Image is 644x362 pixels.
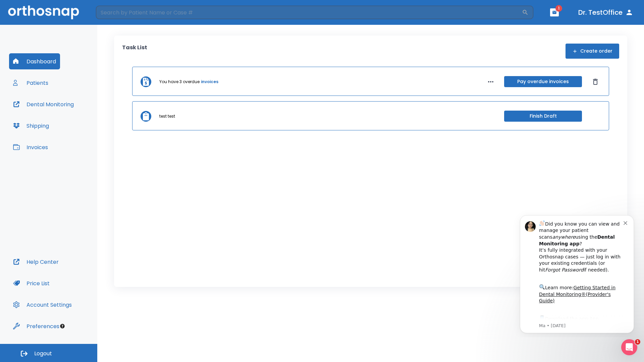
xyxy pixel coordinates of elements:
[159,79,200,85] p: You have 3 overdue
[504,111,582,122] button: Finish Draft
[9,318,63,334] button: Preferences
[9,118,53,134] button: Shipping
[635,339,640,345] span: 1
[122,44,147,59] p: Task List
[34,350,52,357] span: Logout
[566,44,619,59] button: Create order
[114,10,119,16] button: Dismiss notification
[590,76,601,87] button: Dismiss
[201,79,218,85] a: invoices
[9,254,63,270] button: Help Center
[29,114,114,120] p: Message from Ma, sent 6w ago
[29,105,114,139] div: Download the app: | ​ Let us know if you need help getting started!
[504,76,582,87] button: Pay overdue invoices
[159,113,175,119] p: test test
[576,6,636,18] button: Dr. TestOffice
[621,339,637,355] iframe: Intercom live chat
[9,96,78,112] button: Dental Monitoring
[96,6,522,19] input: Search by Patient Name or Case #
[9,75,52,91] button: Patients
[555,5,562,12] span: 1
[9,53,60,69] button: Dashboard
[9,275,54,291] button: Price List
[29,107,89,119] a: App Store
[9,139,52,155] button: Invoices
[8,5,79,19] img: Orthosnap
[510,209,644,337] iframe: Intercom notifications message
[9,297,76,313] button: Account Settings
[59,323,65,329] div: Tooltip anchor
